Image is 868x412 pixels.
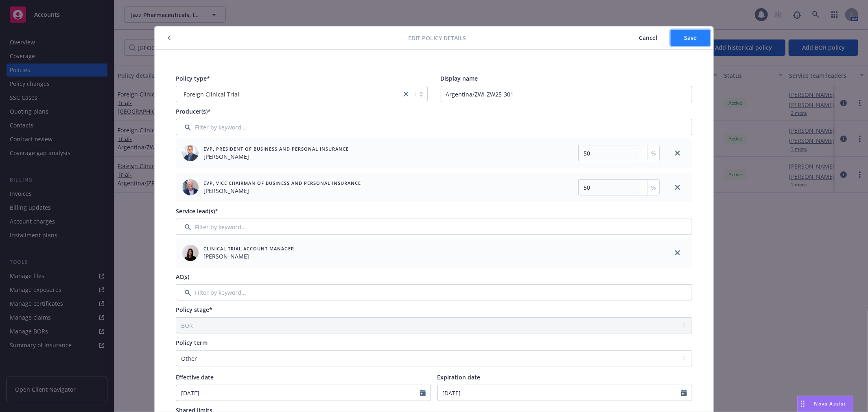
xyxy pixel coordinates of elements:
input: Filter by keyword... [176,219,692,235]
span: Foreign Clinical Trial [184,90,239,99]
span: % [651,149,656,158]
div: Drag to move [798,396,808,412]
span: Display name [441,75,478,82]
button: Cancel [625,30,671,46]
span: Policy stage* [176,306,212,313]
a: close [673,148,682,158]
span: % [651,183,656,192]
span: Save [684,34,697,42]
img: employee photo [182,179,199,195]
span: Clinical Trial Account Manager [203,245,294,252]
span: Policy type* [176,75,210,82]
button: Nova Assist [797,396,853,412]
a: close [401,89,411,99]
span: EVP, President of Business and Personal Insurance [203,145,349,152]
span: Service lead(s)* [176,207,218,215]
span: Nova Assist [814,400,846,407]
span: Expiration date [437,373,481,381]
span: Cancel [639,34,657,42]
span: AC(s) [176,273,189,281]
input: Filter by keyword... [176,284,692,300]
input: MM/DD/YYYY [176,385,420,401]
svg: Calendar [681,390,687,396]
img: employee photo [182,145,199,161]
span: Foreign Clinical Trial [180,90,397,99]
span: EVP, Vice Chairman of Business and Personal Insurance [203,180,361,186]
span: [PERSON_NAME] [203,186,361,195]
span: Producer(s)* [176,107,211,115]
input: MM/DD/YYYY [438,385,682,401]
span: Policy term [176,339,208,346]
svg: Calendar [420,390,426,396]
span: [PERSON_NAME] [203,152,349,161]
button: Save [671,30,710,46]
span: Edit policy details [409,34,466,42]
span: Effective date [176,373,214,381]
img: employee photo [182,245,199,261]
input: Filter by keyword... [176,119,692,135]
a: close [673,182,682,192]
a: close [673,248,682,258]
span: [PERSON_NAME] [203,252,294,261]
